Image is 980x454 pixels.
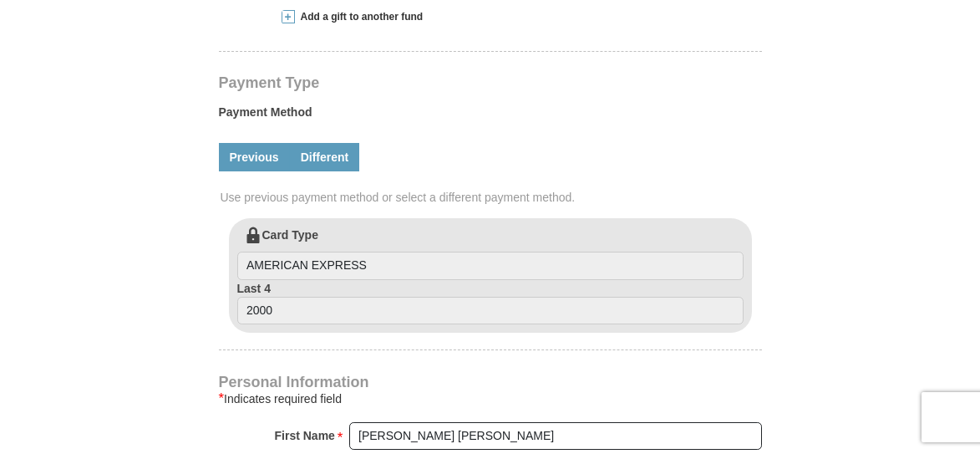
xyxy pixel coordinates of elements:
span: Use previous payment method or select a different payment method. [221,189,764,206]
input: Last 4 [237,297,744,325]
h4: Personal Information [219,375,762,389]
div: Indicates required field [219,389,762,409]
span: Add a gift to another fund [295,10,424,24]
label: Card Type [237,227,744,280]
label: Payment Method [219,104,762,129]
h4: Payment Type [219,76,762,89]
a: Previous [219,143,290,171]
strong: First Name [275,424,335,447]
input: Card Type [237,252,744,280]
label: Last 4 [237,280,744,325]
a: Different [290,143,360,171]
